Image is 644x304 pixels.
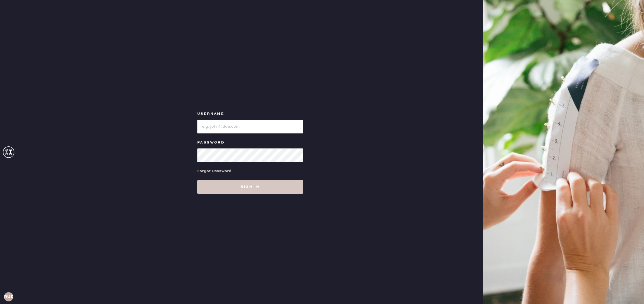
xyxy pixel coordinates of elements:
[197,162,231,180] a: Forgot Password
[197,110,303,117] label: Username
[4,295,13,299] h3: RUESA
[197,180,303,194] button: Sign in
[197,120,303,133] input: e.g. john@doe.com
[197,139,303,146] label: Password
[197,168,231,174] div: Forgot Password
